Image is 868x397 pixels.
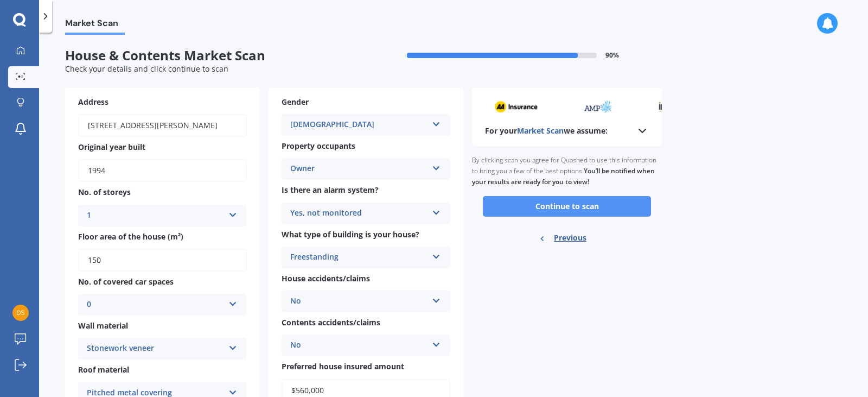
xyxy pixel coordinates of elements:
[78,187,131,198] span: No. of storeys
[583,100,612,113] img: amp_sm.png
[290,295,427,308] div: No
[78,276,174,287] span: No. of covered car spaces
[65,48,363,64] span: House & Contents Market Scan
[282,273,370,283] span: House accidents/claims
[290,207,427,220] div: Yes, not monitored
[78,320,128,331] span: Wall material
[65,18,125,33] span: Market Scan
[290,339,427,352] div: No
[290,162,427,175] div: Owner
[282,97,309,107] span: Gender
[517,125,564,136] span: Market Scan
[472,146,662,196] div: By clicking scan you agree for Quashed to use this information to bring you a few of the best opt...
[494,100,538,113] img: aa_sm.webp
[282,229,419,240] span: What type of building is your house?
[78,231,183,242] span: Floor area of the house (m²)
[290,118,427,131] div: [DEMOGRAPHIC_DATA]
[485,125,608,136] b: For your we assume:
[65,64,228,74] span: Check your details and click continue to scan
[78,97,108,107] span: Address
[282,317,380,327] span: Contents accidents/claims
[472,166,655,186] b: You’ll be notified when your results are ready for you to view!
[78,365,129,375] span: Roof material
[483,196,651,217] button: Continue to scan
[282,141,355,151] span: Property occupants
[282,362,404,372] span: Preferred house insured amount
[78,142,145,152] span: Original year built
[87,342,224,355] div: Stonework veneer
[87,209,224,222] div: 1
[282,185,379,196] span: Is there an alarm system?
[12,305,29,321] img: b994da598cc575b744420eabad19e9af
[658,100,688,113] img: initio_sm.webp
[605,52,619,59] span: 90 %
[554,230,586,246] span: Previous
[87,298,224,311] div: 0
[78,249,247,272] input: Enter floor area
[290,251,427,264] div: Freestanding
